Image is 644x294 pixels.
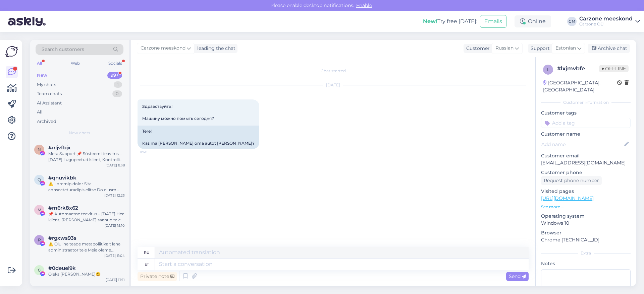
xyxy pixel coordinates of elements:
[48,145,71,151] span: #nljvfbjx
[38,237,41,242] span: r
[69,130,90,136] span: New chats
[36,59,43,68] div: All
[138,68,529,74] div: Chat started
[541,260,631,267] p: Notes
[515,15,551,27] div: Online
[48,175,76,181] span: #qnuvikbk
[543,79,617,93] div: [GEOGRAPHIC_DATA], [GEOGRAPHIC_DATA]
[48,205,78,211] span: #m6rk8x62
[555,45,576,52] span: Estonian
[48,241,125,253] div: ⚠️ Oluline teade metapoliitikalt lehe administraatoritele Meie oleme metapoliitika tugimeeskond. ...
[140,149,165,154] span: 11:46
[464,45,490,52] div: Customer
[541,176,602,185] div: Request phone number
[42,46,84,53] span: Search customers
[141,45,185,52] span: Carzone meeskond
[38,207,41,212] span: m
[138,82,529,88] div: [DATE]
[145,259,149,270] div: et
[138,126,259,149] div: Tere! Kas ma [PERSON_NAME] oma autot [PERSON_NAME]?
[107,59,123,68] div: Socials
[138,272,177,281] div: Private note
[104,253,125,258] div: [DATE] 11:04
[423,18,437,24] b: New!
[112,90,122,97] div: 0
[541,169,631,176] p: Customer phone
[142,104,214,121] span: Здравствуйте! Машину можно помыть сегодня?
[541,118,631,128] input: Add a tag
[423,17,477,25] div: Try free [DATE]:
[541,159,631,166] p: [EMAIL_ADDRESS][DOMAIN_NAME]
[588,44,630,53] div: Archive chat
[541,109,631,117] p: Customer tags
[37,109,43,116] div: All
[480,15,506,28] button: Emails
[38,268,41,273] span: 0
[541,250,631,256] div: Extra
[579,16,633,21] div: Carzone meeskond
[37,72,47,79] div: New
[37,90,62,97] div: Team chats
[37,118,56,125] div: Archived
[38,177,41,182] span: q
[69,59,81,68] div: Web
[541,152,631,159] p: Customer email
[195,45,235,52] div: leading the chat
[528,45,550,52] div: Support
[48,211,125,223] div: 📌 Automaatne teavitus – [DATE] Hea klient, [PERSON_NAME] saanud teie lehe kohta tagasisidet ja pl...
[104,193,125,198] div: [DATE] 12:23
[144,247,150,258] div: ru
[547,67,549,72] span: l
[106,277,125,282] div: [DATE] 17:11
[541,236,631,243] p: Chrome [TECHNICAL_ID]
[541,229,631,236] p: Browser
[48,271,125,277] div: Oleks [PERSON_NAME]😃
[495,45,514,52] span: Russian
[541,213,631,220] p: Operating system
[509,273,526,279] span: Send
[541,99,631,105] div: Customer information
[48,235,76,241] span: #rgxws93s
[541,188,631,195] p: Visited pages
[579,16,640,27] a: Carzone meeskondCarzone OÜ
[541,204,631,210] p: See more ...
[599,65,629,72] span: Offline
[37,100,62,106] div: AI Assistant
[48,265,76,271] span: #0deuel9k
[114,81,122,88] div: 1
[38,147,41,152] span: n
[541,131,631,138] p: Customer name
[557,65,599,73] div: # lxjmvbfe
[48,151,125,163] div: Meta Support 📌 Süsteemi teavitus – [DATE] Lugupeetud klient, Kontrolli käigus tuvastasime, et tei...
[5,45,18,58] img: Askly Logo
[107,72,122,79] div: 99+
[37,81,56,88] div: My chats
[579,21,633,27] div: Carzone OÜ
[48,181,125,193] div: ⚠️ Loremip dolor Sita consecteturadipis elitse Do eiusm Temp incididuntut laboreet. Dolorem aliqu...
[541,141,623,148] input: Add name
[541,220,631,227] p: Windows 10
[354,2,374,8] span: Enable
[106,163,125,168] div: [DATE] 8:38
[105,223,125,228] div: [DATE] 15:10
[541,195,594,201] a: [URL][DOMAIN_NAME]
[567,17,577,26] div: CM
